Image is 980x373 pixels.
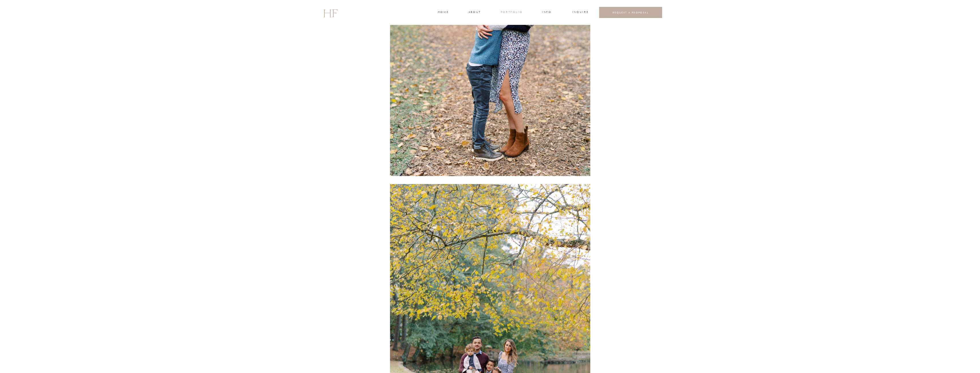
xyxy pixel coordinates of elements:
a: about [468,10,480,15]
a: INFO [542,10,552,15]
a: portfolio [501,10,522,15]
a: INQUIRE [572,10,588,15]
a: REQUEST A PROPOSAL [604,11,658,14]
a: HF [323,4,337,21]
a: home [438,10,448,15]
